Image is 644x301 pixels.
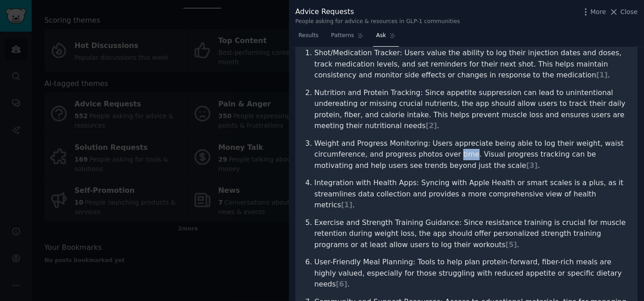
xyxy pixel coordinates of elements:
[609,7,638,17] button: Close
[331,32,354,40] span: Patterns
[620,7,638,17] span: Close
[336,280,347,288] span: [ 6 ]
[295,29,322,47] a: Results
[314,177,628,211] p: Integration with Health Apps: Syncing with Apple Health or smart scales is a plus, as it streamli...
[596,71,607,79] span: [ 1 ]
[581,7,606,17] button: More
[426,121,437,130] span: [ 2 ]
[314,217,628,251] p: Exercise and Strength Training Guidance: Since resistance training is crucial for muscle retentio...
[295,18,460,26] div: People asking for advice & resources in GLP-1 communities
[328,29,366,47] a: Patterns
[376,32,386,40] span: Ask
[591,7,606,17] span: More
[314,48,628,81] p: Shot/Medication Tracker: Users value the ability to log their injection dates and doses, track me...
[373,29,399,47] a: Ask
[314,87,628,132] p: Nutrition and Protein Tracking: Since appetite suppression can lead to unintentional undereating ...
[314,257,628,290] p: User-Friendly Meal Planning: Tools to help plan protein-forward, fiber-rich meals are highly valu...
[298,32,318,40] span: Results
[341,201,352,209] span: [ 1 ]
[314,138,628,172] p: Weight and Progress Monitoring: Users appreciate being able to log their weight, waist circumfere...
[526,161,538,170] span: [ 3 ]
[505,240,517,249] span: [ 5 ]
[295,6,460,18] div: Advice Requests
